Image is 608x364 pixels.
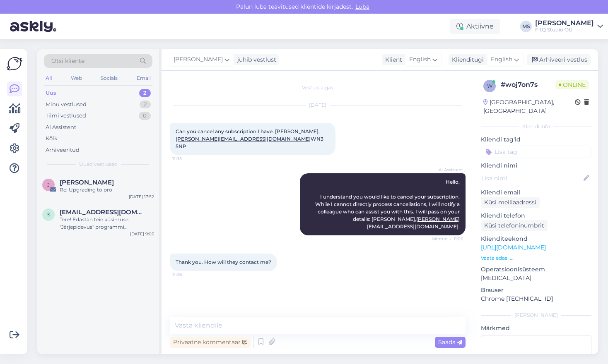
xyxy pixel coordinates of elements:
p: Chrome [TECHNICAL_ID] [481,295,591,303]
span: 11:06 [172,271,203,278]
span: Luba [353,3,372,10]
div: 2 [139,89,151,97]
div: Socials [99,73,119,84]
div: AI Assistent [46,123,76,132]
div: [DATE] 17:52 [129,194,154,200]
div: MS [520,21,532,32]
div: 0 [139,112,151,120]
span: Uued vestlused [79,160,118,168]
p: Kliendi email [481,188,591,197]
div: [PERSON_NAME] [535,20,594,26]
p: Klienditeekond [481,235,591,243]
span: 11:05 [172,156,203,162]
div: Arhiveeri vestlus [527,54,591,65]
div: Aktiivne [450,19,500,34]
p: Brauser [481,286,591,295]
p: Kliendi tag'id [481,135,591,144]
div: Web [69,73,84,84]
span: Otsi kliente [51,57,84,65]
div: Küsi meiliaadressi [481,197,540,208]
div: Arhiveeritud [46,146,80,154]
a: [URL][DOMAIN_NAME] [481,244,546,251]
div: All [44,73,53,84]
div: [DATE] [170,101,466,109]
div: Kliendi info [481,123,591,130]
div: Küsi telefoninumbrit [481,220,548,231]
p: Vaata edasi ... [481,254,591,262]
div: Tiimi vestlused [46,112,86,120]
span: Thank you. How will they contact me? [176,259,271,265]
div: [PERSON_NAME] [481,311,591,319]
input: Lisa tag [481,146,591,158]
span: Can you cancel any subscription I have. [PERSON_NAME], WN3 5NP [176,128,325,149]
span: AI Assistent [432,167,463,173]
div: FitQ Studio OÜ [535,26,594,33]
span: w [487,83,492,89]
div: [DATE] 9:06 [130,231,154,237]
span: s [47,211,50,218]
span: [PERSON_NAME] [174,55,223,64]
div: Tere! Edastan teie küsimuse "Järjepidevus" programmi [PERSON_NAME] videote ligipääsu probleemi ko... [60,216,154,231]
span: Nähtud ✓ 11:06 [432,236,463,242]
span: sirje.pajuri@gmail.com [60,208,146,216]
p: Kliendi nimi [481,161,591,170]
img: Askly Logo [7,56,22,72]
div: Klienditugi [449,55,484,64]
span: English [409,55,431,64]
div: Vestlus algas [170,84,466,91]
span: Jarmo Takkinen [60,179,114,186]
a: [PERSON_NAME][EMAIL_ADDRESS][DOMAIN_NAME] [176,136,311,142]
div: Privaatne kommentaar [170,337,251,348]
div: Uus [46,89,56,97]
div: Re: Upgrading to pro [60,186,154,194]
span: J [47,182,50,188]
p: Operatsioonisüsteem [481,265,591,274]
input: Lisa nimi [481,174,582,183]
p: Kliendi telefon [481,211,591,220]
div: Kõik [46,134,58,143]
span: Saada [438,338,462,346]
span: Online [555,80,589,89]
a: [PERSON_NAME]FitQ Studio OÜ [535,20,603,33]
span: Hello, I understand you would like to cancel your subscription. While I cannot directly process c... [315,179,461,230]
p: Märkmed [481,324,591,333]
div: Email [135,73,152,84]
span: English [491,55,512,64]
div: [GEOGRAPHIC_DATA], [GEOGRAPHIC_DATA] [483,98,575,115]
div: # woj7on7s [501,80,555,90]
div: juhib vestlust [234,55,276,64]
p: [MEDICAL_DATA] [481,274,591,283]
div: 2 [140,101,151,109]
div: Klient [382,55,402,64]
div: Minu vestlused [46,101,87,109]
